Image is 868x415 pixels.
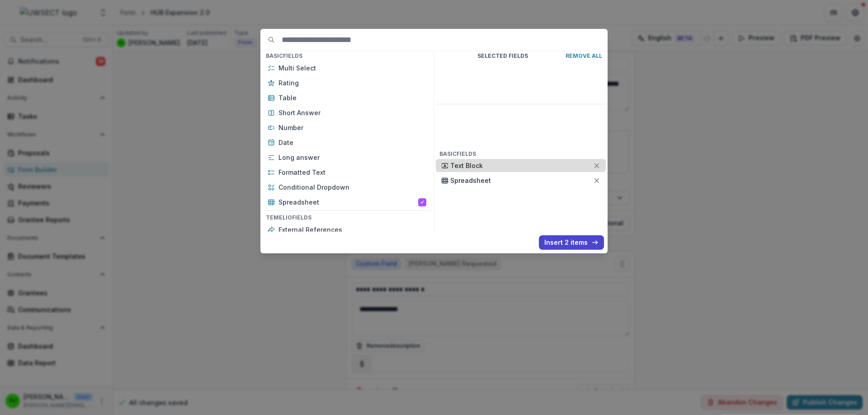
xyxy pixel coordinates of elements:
button: Insert 2 items [539,235,604,250]
p: Rating [278,78,426,88]
p: Remove All [566,53,602,59]
h4: Temelio Fields [262,213,432,223]
p: External References [278,225,426,234]
p: Spreadsheet [278,197,418,207]
p: Short Answer [278,108,426,117]
p: Selected Fields [439,53,566,59]
p: Spreadsheet [450,176,593,185]
h4: Basic Fields [436,149,606,159]
p: Date [278,138,426,147]
p: Multi Select [278,63,426,73]
p: Text Block [450,161,593,170]
p: Number [278,123,426,132]
h4: Basic Fields [262,51,432,61]
p: Table [278,93,426,103]
p: Formatted Text [278,168,426,177]
p: Conditional Dropdown [278,182,426,192]
p: Long answer [278,153,426,162]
